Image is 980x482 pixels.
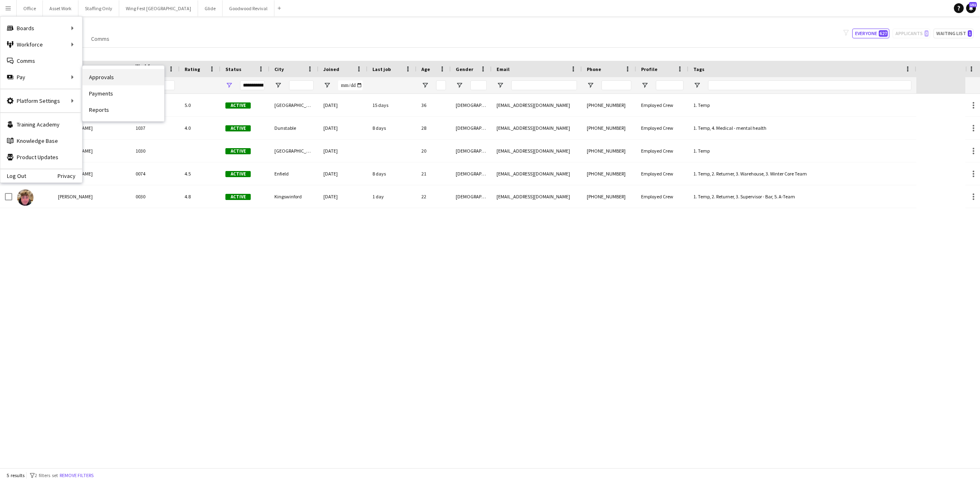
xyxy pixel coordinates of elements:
[492,94,582,116] div: [EMAIL_ADDRESS][DOMAIN_NAME]
[636,185,688,208] div: Employed Crew
[641,66,657,72] span: Profile
[180,94,220,116] div: 5.0
[91,35,109,42] span: Comms
[367,185,416,208] div: 1 day
[492,140,582,162] div: [EMAIL_ADDRESS][DOMAIN_NAME]
[0,53,82,69] a: Comms
[0,36,82,53] div: Workforce
[492,162,582,185] div: [EMAIL_ADDRESS][DOMAIN_NAME]
[582,94,636,116] div: [PHONE_NUMBER]
[269,162,318,185] div: Enfield
[198,0,223,16] button: Glide
[582,117,636,139] div: [PHONE_NUMBER]
[289,80,314,90] input: City Filter Input
[185,66,200,72] span: Rating
[416,162,451,185] div: 21
[421,82,429,89] button: Open Filter Menu
[708,80,911,90] input: Tags Filter Input
[470,80,487,90] input: Gender Filter Input
[968,30,972,37] span: 1
[180,162,220,185] div: 4.5
[82,85,164,102] a: Payments
[225,194,251,200] span: Active
[451,117,492,139] div: [DEMOGRAPHIC_DATA]
[688,162,916,185] div: 1. Temp, 2. Returner, 3. Warehouse, 3. Winter Core Team
[318,185,367,208] div: [DATE]
[416,185,451,208] div: 22
[416,140,451,162] div: 20
[318,140,367,162] div: [DATE]
[17,0,43,16] button: Office
[269,185,318,208] div: Kingswinford
[269,117,318,139] div: Dunstable
[601,80,631,90] input: Phone Filter Input
[43,0,78,16] button: Asset Work
[131,162,180,185] div: 0074
[323,66,339,72] span: Joined
[0,173,26,179] a: Log Out
[852,29,889,38] button: Everyone627
[582,162,636,185] div: [PHONE_NUMBER]
[269,140,318,162] div: [GEOGRAPHIC_DATA]
[131,185,180,208] div: 0030
[636,94,688,116] div: Employed Crew
[969,2,977,7] span: 151
[0,93,82,109] div: Platform Settings
[688,94,916,116] div: 1. Temp
[497,82,504,89] button: Open Filter Menu
[88,33,113,44] a: Comms
[582,185,636,208] div: [PHONE_NUMBER]
[82,102,164,118] a: Reports
[933,29,973,38] button: Waiting list1
[693,82,701,89] button: Open Filter Menu
[180,117,220,139] div: 4.0
[636,162,688,185] div: Employed Crew
[225,82,233,89] button: Open Filter Menu
[693,66,704,72] span: Tags
[367,117,416,139] div: 8 days
[82,69,164,85] a: Approvals
[367,94,416,116] div: 15 days
[456,82,463,89] button: Open Filter Menu
[492,117,582,139] div: [EMAIL_ADDRESS][DOMAIN_NAME]
[0,69,82,85] div: Pay
[497,66,510,72] span: Email
[656,80,684,90] input: Profile Filter Input
[641,82,648,89] button: Open Filter Menu
[318,94,367,116] div: [DATE]
[879,30,888,37] span: 627
[966,3,976,13] a: 151
[587,66,601,72] span: Phone
[451,94,492,116] div: [DEMOGRAPHIC_DATA]
[511,80,577,90] input: Email Filter Input
[451,162,492,185] div: [DEMOGRAPHIC_DATA]
[119,0,198,16] button: Wing Fest [GEOGRAPHIC_DATA]
[688,185,916,208] div: 1. Temp, 2. Returner, 3. Supervisor - Bar, 5. A-Team
[78,0,119,16] button: Staffing Only
[225,102,251,109] span: Active
[180,185,220,208] div: 4.8
[582,140,636,162] div: [PHONE_NUMBER]
[0,116,82,133] a: Training Academy
[451,185,492,208] div: [DEMOGRAPHIC_DATA]
[323,82,331,89] button: Open Filter Menu
[367,162,416,185] div: 8 days
[421,66,430,72] span: Age
[688,117,916,139] div: 1. Temp, 4. Medical - mental health
[416,117,451,139] div: 28
[0,133,82,149] a: Knowledge Base
[451,140,492,162] div: [DEMOGRAPHIC_DATA]
[688,140,916,162] div: 1. Temp
[269,94,318,116] div: [GEOGRAPHIC_DATA]
[225,66,241,72] span: Status
[17,189,33,206] img: Phillip O’Gorman
[636,140,688,162] div: Employed Crew
[436,80,446,90] input: Age Filter Input
[131,117,180,139] div: 1037
[416,94,451,116] div: 36
[225,125,251,131] span: Active
[225,148,251,154] span: Active
[636,117,688,139] div: Employed Crew
[274,66,284,72] span: City
[492,185,582,208] div: [EMAIL_ADDRESS][DOMAIN_NAME]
